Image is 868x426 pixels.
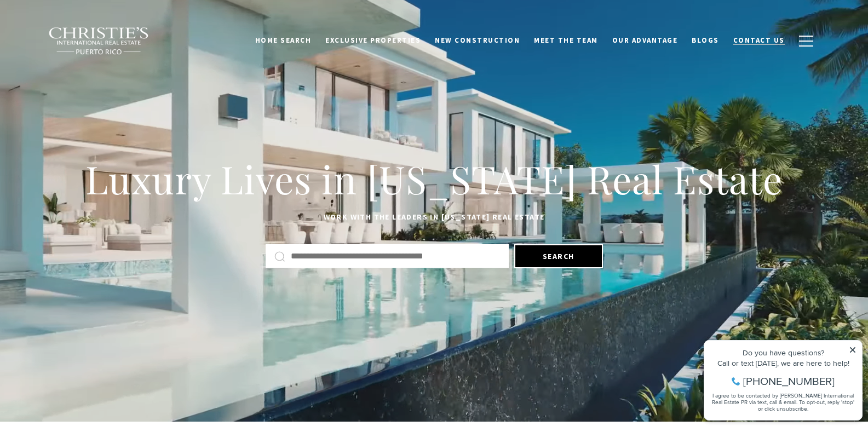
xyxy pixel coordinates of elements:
[14,67,156,88] span: I agree to be contacted by [PERSON_NAME] International Real Estate PR via text, call & email. To ...
[45,51,136,62] span: [PHONE_NUMBER]
[12,35,158,43] div: Call or text [DATE], we are here to help!
[78,211,790,224] p: Work with the leaders in [US_STATE] Real Estate
[514,244,603,268] button: Search
[612,36,678,45] span: Our Advantage
[12,25,158,32] div: Do you have questions?
[792,25,820,57] button: button
[291,249,500,263] input: Search by Address, City, or Neighborhood
[527,30,605,51] a: Meet the Team
[78,155,790,203] h1: Luxury Lives in [US_STATE] Real Estate
[48,27,150,55] img: Christie's International Real Estate black text logo
[325,36,421,45] span: Exclusive Properties
[318,30,428,51] a: Exclusive Properties
[435,36,520,45] span: New Construction
[685,30,726,51] a: Blogs
[605,30,685,51] a: Our Advantage
[248,30,319,51] a: Home Search
[733,36,785,45] span: Contact Us
[428,30,527,51] a: New Construction
[692,36,719,45] span: Blogs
